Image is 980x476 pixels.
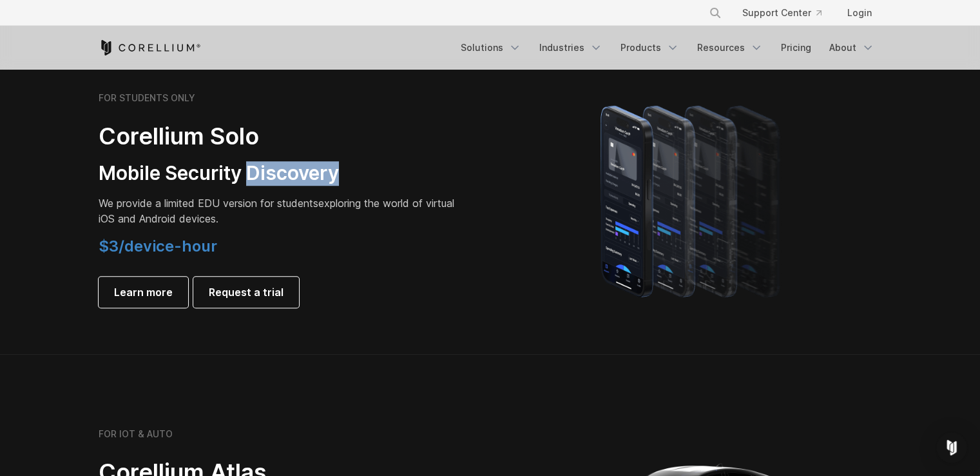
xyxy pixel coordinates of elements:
[99,195,459,226] p: exploring the world of virtual iOS and Android devices.
[209,284,283,300] span: Request a trial
[99,237,217,255] span: $3/device-hour
[575,87,810,313] img: A lineup of four iPhone models becoming more gradient and blurred
[99,197,318,210] span: We provide a limited EDU version for students
[936,432,967,463] div: Open Intercom Messenger
[837,1,882,25] a: Login
[821,36,882,59] a: About
[732,1,832,25] a: Support Center
[99,92,195,104] h6: FOR STUDENTS ONLY
[99,428,173,440] h6: FOR IOT & AUTO
[453,36,529,59] a: Solutions
[99,40,201,55] a: Corellium Home
[693,1,882,25] div: Navigation Menu
[193,277,299,308] a: Request a trial
[532,36,610,59] a: Industries
[114,284,173,300] span: Learn more
[613,36,687,59] a: Products
[704,1,727,25] button: Search
[99,277,188,308] a: Learn more
[689,36,771,59] a: Resources
[453,36,882,59] div: Navigation Menu
[99,122,459,151] h2: Corellium Solo
[99,161,459,186] h3: Mobile Security Discovery
[773,36,819,59] a: Pricing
